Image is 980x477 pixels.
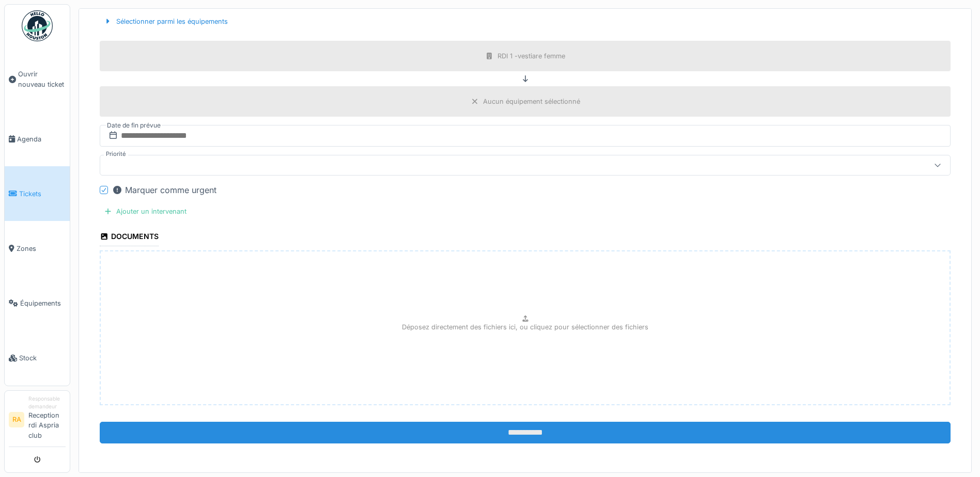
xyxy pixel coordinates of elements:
a: RA Responsable demandeurReception rdi Aspria club [9,395,66,447]
div: Documents [100,229,159,246]
a: Équipements [5,276,70,330]
img: Badge_color-CXgf-gQk.svg [22,10,53,41]
div: Sélectionner parmi les équipements [100,14,232,28]
span: Stock [19,353,66,363]
span: Tickets [19,189,66,199]
span: Équipements [20,298,66,308]
li: Reception rdi Aspria club [28,395,66,444]
li: RA [9,412,24,427]
div: Ajouter un intervenant [100,204,191,218]
a: Zones [5,221,70,276]
span: Agenda [17,134,66,144]
label: Priorité [104,150,128,158]
a: Stock [5,331,70,386]
a: Ouvrir nouveau ticket [5,47,70,112]
a: Tickets [5,166,70,221]
div: Aucun équipement sélectionné [483,97,580,106]
span: Ouvrir nouveau ticket [18,69,66,89]
div: Marquer comme urgent [112,184,216,196]
a: Agenda [5,112,70,166]
div: Responsable demandeur [28,395,66,411]
label: Date de fin prévue [106,120,162,131]
div: RDI 1 -vestiare femme [497,51,565,61]
p: Déposez directement des fichiers ici, ou cliquez pour sélectionner des fichiers [402,322,648,332]
span: Zones [17,244,66,253]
